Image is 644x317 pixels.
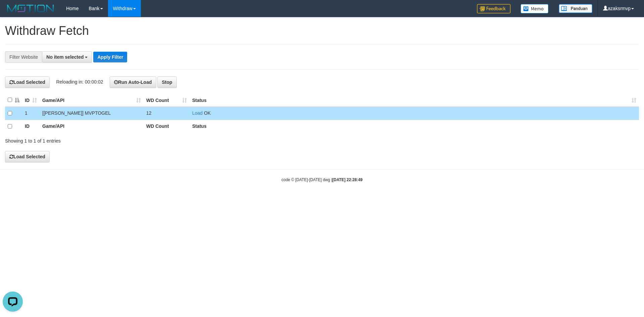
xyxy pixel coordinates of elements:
[22,120,40,133] th: ID
[204,110,211,116] span: OK
[46,54,84,60] span: No item selected
[332,177,363,182] strong: [DATE] 22:28:49
[146,110,152,116] span: 12
[144,94,190,107] th: WD Count: activate to sort column ascending
[5,151,50,162] button: Load Selected
[5,3,56,13] img: MOTION_logo.png
[144,120,190,133] th: WD Count
[22,107,40,120] td: 1
[5,76,50,88] button: Load Selected
[56,79,103,85] span: Reloading in: 00:00:02
[40,94,144,107] th: Game/API: activate to sort column ascending
[190,94,639,107] th: Status: activate to sort column ascending
[40,107,144,120] td: [[PERSON_NAME]] MVPTOGEL
[157,76,176,88] button: Stop
[559,4,592,13] img: panduan.png
[22,94,40,107] th: ID: activate to sort column ascending
[477,4,511,13] img: Feedback.jpg
[281,177,363,182] small: code © [DATE]-[DATE] dwg |
[3,3,23,23] button: Open LiveChat chat widget
[93,52,127,62] button: Apply Filter
[5,51,42,63] div: Filter Website
[190,120,639,133] th: Status
[42,51,92,63] button: No item selected
[5,135,263,144] div: Showing 1 to 1 of 1 entries
[192,110,203,116] a: Load
[110,76,156,88] button: Run Auto-Load
[5,24,639,38] h1: Withdraw Fetch
[40,120,144,133] th: Game/API
[521,4,549,13] img: Button%20Memo.svg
